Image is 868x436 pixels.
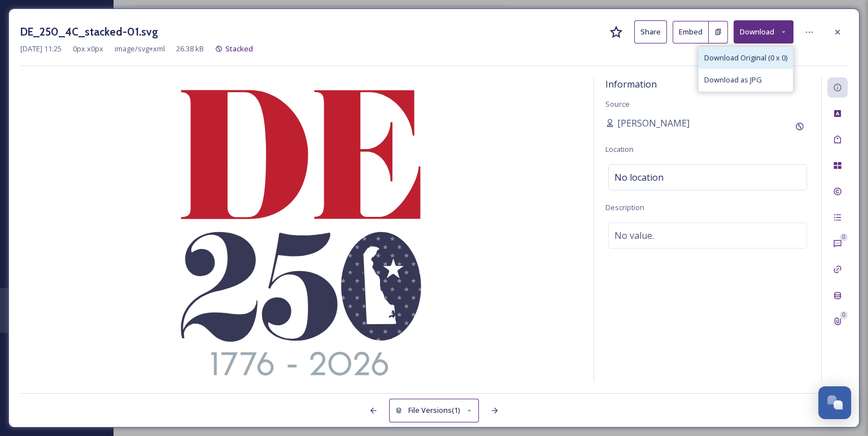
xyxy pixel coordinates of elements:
[818,386,851,419] button: Open Chat
[704,75,762,85] span: Download as JPG
[605,99,630,109] span: Source
[634,20,667,43] button: Share
[176,43,204,54] span: 26.38 kB
[614,229,654,242] span: No value.
[115,43,165,54] span: image/svg+xml
[225,43,253,54] span: Stacked
[617,116,690,130] span: [PERSON_NAME]
[840,233,848,241] div: 0
[673,21,709,43] button: Embed
[20,24,158,40] h3: DE_250_4C_stacked-01.svg
[614,171,664,184] span: No location
[605,144,634,154] span: Location
[704,53,787,63] span: Download Original (0 x 0)
[605,202,644,212] span: Description
[389,399,479,422] button: File Versions(1)
[605,78,657,90] span: Information
[734,20,793,43] button: Download
[20,43,62,54] span: [DATE] 11:25
[73,43,103,54] span: 0 px x 0 px
[840,311,848,319] div: 0
[20,80,582,384] img: DE_250_4C_stacked-01.svg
